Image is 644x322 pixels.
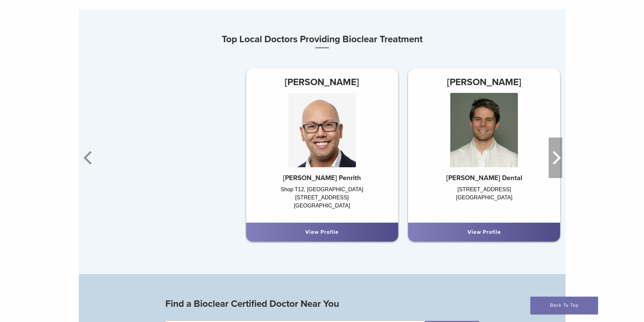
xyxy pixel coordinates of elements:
h3: [PERSON_NAME] [408,74,560,90]
h3: Top Local Doctors Providing Bioclear Treatment [79,31,566,48]
h3: [PERSON_NAME] [246,74,398,90]
strong: [PERSON_NAME] Penrith [283,174,361,182]
button: Previous [82,138,96,178]
strong: [PERSON_NAME] Dental [446,174,522,182]
a: View Profile [468,229,501,236]
h3: Find a Bioclear Certified Doctor Near You [165,296,479,312]
img: Dr. Edward Boulton [450,93,518,167]
a: View Profile [305,229,339,236]
div: [STREET_ADDRESS] [GEOGRAPHIC_DATA] [408,185,560,216]
a: Back To Top [530,297,598,314]
div: Shop T12, [GEOGRAPHIC_DATA] [STREET_ADDRESS] [GEOGRAPHIC_DATA] [246,185,398,216]
button: Next [549,138,562,178]
img: Dr. Geoffrey Wan [288,93,356,167]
